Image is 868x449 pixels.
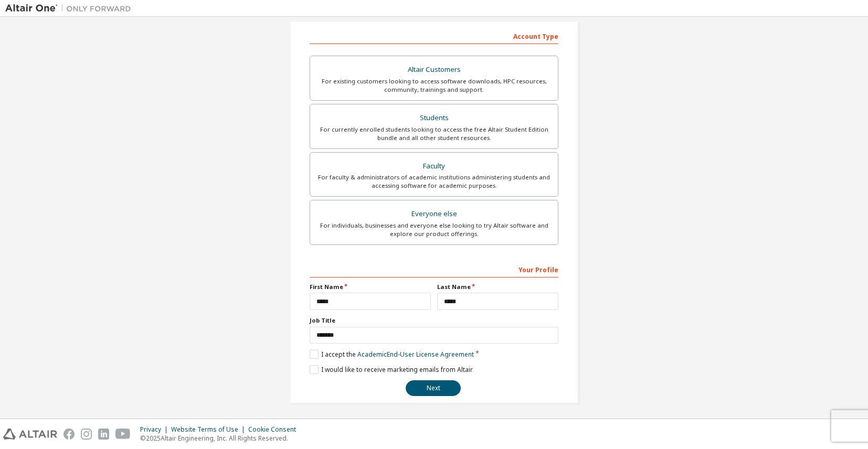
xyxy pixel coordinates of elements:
label: Job Title [310,316,558,325]
img: Altair One [5,3,136,14]
div: Website Terms of Use [171,425,248,434]
img: linkedin.svg [98,429,109,440]
button: Next [406,380,461,396]
div: Faculty [316,159,552,174]
img: facebook.svg [63,429,75,440]
img: youtube.svg [115,429,131,440]
p: © 2025 Altair Engineering, Inc. All Rights Reserved. [140,434,302,443]
a: Academic End-User License Agreement [357,350,474,359]
label: I would like to receive marketing emails from Altair [310,365,473,374]
label: Last Name [437,283,558,291]
div: For currently enrolled students looking to access the free Altair Student Edition bundle and all ... [316,125,552,142]
div: Altair Customers [316,62,552,77]
div: Cookie Consent [248,425,302,434]
img: altair_logo.svg [3,429,57,440]
div: Your Profile [310,261,558,277]
div: For individuals, businesses and everyone else looking to try Altair software and explore our prod... [316,221,552,238]
div: Account Type [310,27,558,44]
label: First Name [310,283,431,291]
div: Everyone else [316,207,552,221]
div: Privacy [140,425,171,434]
div: For faculty & administrators of academic institutions administering students and accessing softwa... [316,173,552,190]
img: instagram.svg [81,429,92,440]
div: For existing customers looking to access software downloads, HPC resources, community, trainings ... [316,77,552,94]
div: Students [316,111,552,125]
label: I accept the [310,350,474,359]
